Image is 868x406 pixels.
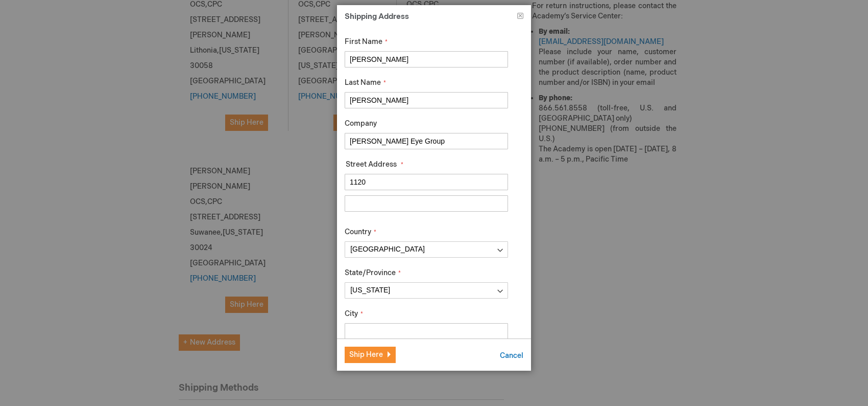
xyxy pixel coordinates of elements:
[500,351,523,360] span: Cancel
[345,13,523,27] h1: Shipping Address
[345,78,381,87] span: Last Name
[345,37,382,46] span: First Name
[500,351,523,361] button: Cancel
[346,160,397,169] span: Street Address
[345,119,377,128] span: Company
[349,350,383,359] span: Ship Here
[345,268,396,277] span: State/Province
[345,347,396,363] button: Ship Here
[345,228,371,236] span: Country
[345,309,358,318] span: City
